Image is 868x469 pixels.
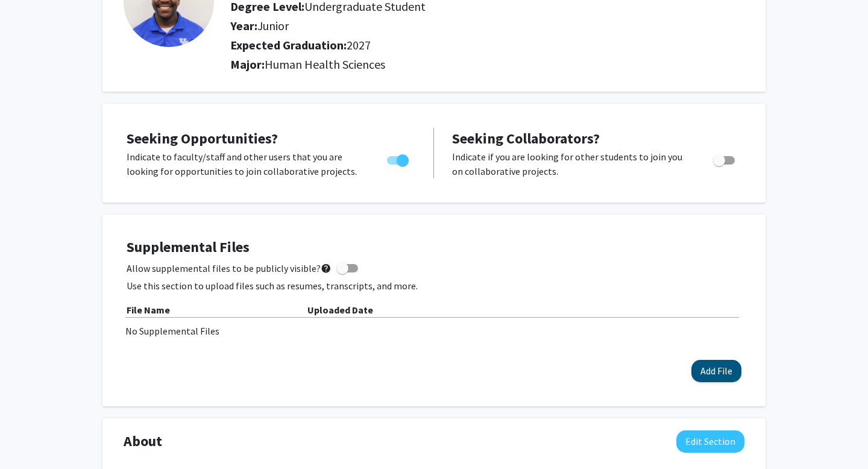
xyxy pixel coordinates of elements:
[230,57,744,72] h2: Major:
[230,38,661,52] h2: Expected Graduation:
[382,150,415,168] div: Toggle
[265,57,385,72] span: Human Health Sciences
[257,18,289,33] span: Junior
[691,360,741,382] button: Add File
[347,37,371,52] span: 2027
[127,279,741,293] p: Use this section to upload files such as resumes, transcripts, and more.
[127,150,364,178] p: Indicate to faculty/staff and other users that you are looking for opportunities to join collabor...
[9,415,51,460] iframe: Chat
[321,261,332,275] mat-icon: help
[127,261,332,275] span: Allow supplemental files to be publicly visible?
[124,430,162,452] span: About
[125,324,743,338] div: No Supplemental Files
[127,304,170,316] b: File Name
[452,150,690,178] p: Indicate if you are looking for other students to join you on collaborative projects.
[676,430,744,453] button: Edit About
[307,304,373,316] b: Uploaded Date
[127,129,278,148] span: Seeking Opportunities?
[127,239,741,256] h4: Supplemental Files
[452,129,600,148] span: Seeking Collaborators?
[230,19,661,33] h2: Year:
[708,150,741,168] div: Toggle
